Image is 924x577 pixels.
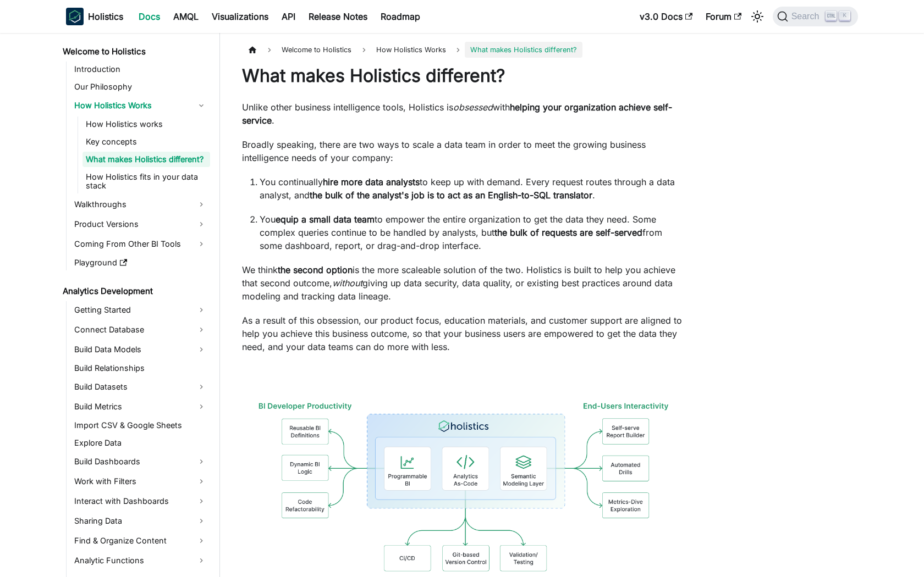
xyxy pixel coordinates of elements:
[71,235,210,253] a: Coming From Other BI Tools
[71,321,210,339] a: Connect Database
[323,176,420,187] strong: hire more data analysts
[71,378,210,396] a: Build Datasets
[242,263,685,303] p: We think is the more scaleable solution of the two. Holistics is built to help you achieve that s...
[71,512,210,530] a: Sharing Data
[71,97,210,114] a: How Holistics Works
[633,8,699,25] a: v3.0 Docs
[276,214,375,225] strong: equip a small data team
[66,8,123,25] a: HolisticsHolistics
[71,301,210,319] a: Getting Started
[465,42,582,58] span: What makes Holistics different?
[260,213,685,252] p: You to empower the entire organization to get the data they need. Some complex queries continue t...
[71,552,210,569] a: Analytic Functions
[260,175,685,202] p: You continually to keep up with demand. Every request routes through a data analyst, and .
[242,314,685,353] p: As a result of this obsession, our product focus, education materials, and customer support are a...
[749,8,766,25] button: Switch between dark and light mode (currently light mode)
[242,42,263,58] a: Home page
[59,284,210,299] a: Analytics Development
[242,138,685,164] p: Broadly speaking, there are two ways to scale a data team in order to meet the growing business i...
[242,42,685,58] nav: Breadcrumbs
[494,227,642,238] strong: the bulk of requests are self-served
[371,42,452,58] span: How Holistics Works
[71,453,210,470] a: Build Dashboards
[132,8,167,25] a: Docs
[374,8,427,25] a: Roadmap
[71,492,210,510] a: Interact with Dashboards
[167,8,205,25] a: AMQL
[88,10,123,23] b: Holistics
[71,215,210,233] a: Product Versions
[82,152,210,167] a: What makes Holistics different?
[310,190,592,201] strong: the bulk of the analyst's job is to act as an English-to-SQL translator
[773,7,858,26] button: Search (Ctrl+K)
[71,196,210,213] a: Walkthroughs
[302,8,374,25] a: Release Notes
[275,8,302,25] a: API
[71,418,210,433] a: Import CSV & Google Sheets
[71,435,210,451] a: Explore Data
[242,101,685,127] p: Unlike other business intelligence tools, Holistics is with .
[453,102,493,113] em: obsessed
[71,255,210,270] a: Playground
[71,473,210,490] a: Work with Filters
[71,62,210,77] a: Introduction
[71,79,210,95] a: Our Philosophy
[82,169,210,193] a: How Holistics fits in your data stack
[66,8,84,25] img: Holistics
[55,33,220,577] nav: Docs sidebar
[71,360,210,376] a: Build Relationships
[82,116,210,132] a: How Holistics works
[332,278,362,288] em: without
[278,264,353,275] strong: the second option
[205,8,275,25] a: Visualizations
[82,134,210,149] a: Key concepts
[71,341,210,358] a: Build Data Models
[839,11,850,21] kbd: K
[59,44,210,59] a: Welcome to Holistics
[71,532,210,550] a: Find & Organize Content
[242,65,685,87] h1: What makes Holistics different?
[71,398,210,415] a: Build Metrics
[788,12,826,21] span: Search
[276,42,357,58] span: Welcome to Holistics
[699,8,748,25] a: Forum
